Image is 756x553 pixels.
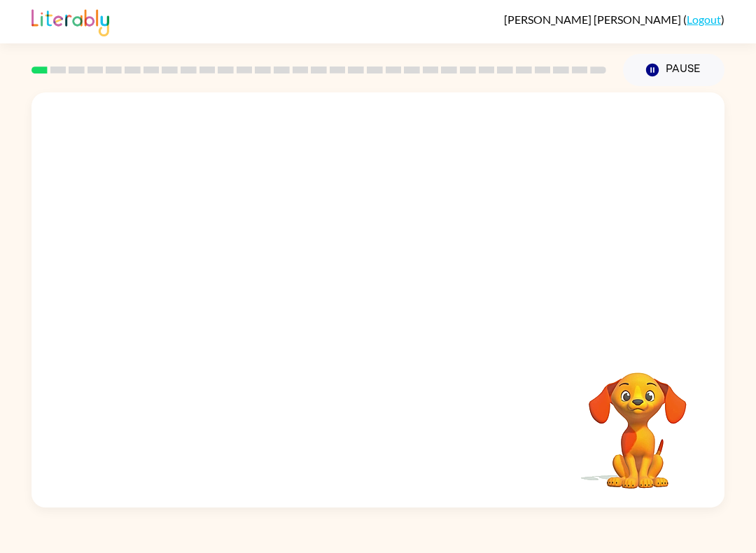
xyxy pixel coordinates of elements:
[504,13,724,26] div: ( )
[623,54,724,86] button: Pause
[504,13,683,26] span: [PERSON_NAME] [PERSON_NAME]
[31,6,109,36] img: Literably
[568,351,708,491] video: Your browser must support playing .mp4 files to use Literably. Please try using another browser.
[687,13,721,26] a: Logout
